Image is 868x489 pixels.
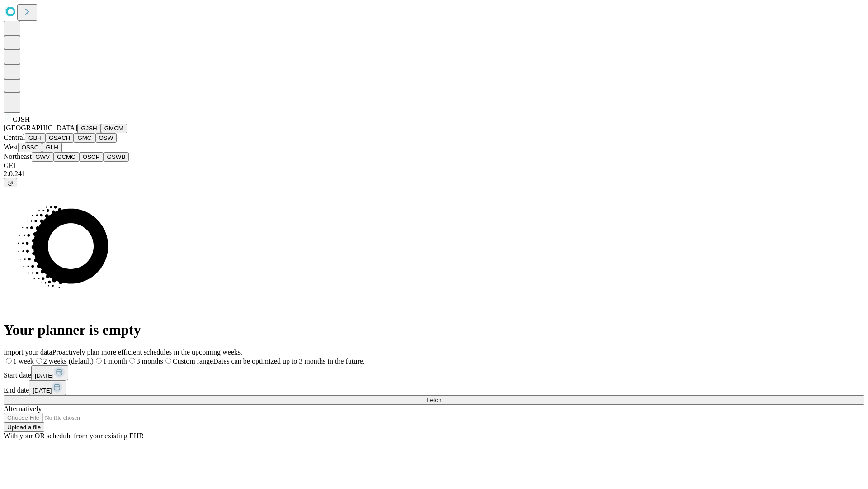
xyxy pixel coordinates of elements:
span: 2 weeks (default) [43,357,94,365]
div: 2.0.241 [4,170,864,178]
button: GBH [25,133,45,143]
span: @ [7,179,14,186]
span: With your OR schedule from your existing EHR [4,432,144,440]
input: 1 month [96,358,102,364]
span: [DATE] [33,387,52,394]
span: 1 week [13,357,34,365]
input: 3 months [129,358,135,364]
span: 3 months [137,357,163,365]
button: GWV [32,152,53,162]
span: Central [4,134,25,141]
button: @ [4,178,17,187]
span: [GEOGRAPHIC_DATA] [4,124,77,132]
button: [DATE] [29,380,66,395]
button: GJSH [77,124,101,133]
span: [DATE] [35,372,54,379]
button: OSSC [18,143,42,152]
div: End date [4,380,864,395]
button: GSACH [45,133,74,143]
span: 1 month [103,357,127,365]
button: GLH [42,143,61,152]
button: Upload a file [4,422,44,432]
span: Fetch [426,397,441,403]
span: Import your data [4,348,52,356]
button: [DATE] [31,365,68,380]
span: Proactively plan more efficient schedules in the upcoming weeks. [52,348,242,356]
button: OSCP [79,152,104,162]
button: GMCM [101,124,127,133]
button: GSWB [104,152,129,162]
input: 2 weeks (default) [36,358,42,364]
span: GJSH [13,115,30,123]
span: West [4,143,18,151]
input: Custom rangeDates can be optimized up to 3 months in the future. [165,358,171,364]
button: GMC [74,133,95,143]
h1: Your planner is empty [4,321,864,338]
button: Fetch [4,395,864,405]
div: GEI [4,162,864,170]
button: GCMC [53,152,79,162]
input: 1 week [6,358,12,364]
button: OSW [95,133,117,143]
span: Custom range [173,357,213,365]
span: Dates can be optimized up to 3 months in the future. [213,357,364,365]
span: Northeast [4,153,32,160]
div: Start date [4,365,864,380]
span: Alternatively [4,405,42,412]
